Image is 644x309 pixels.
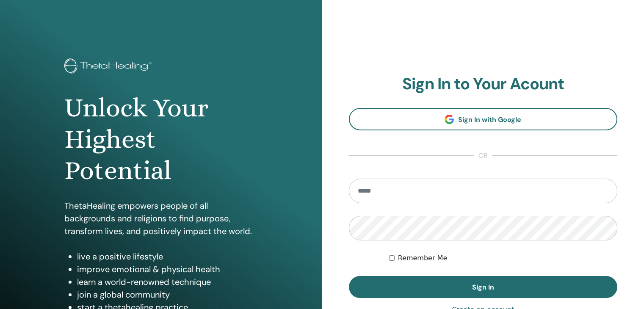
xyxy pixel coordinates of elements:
li: join a global community [77,288,258,301]
span: Sign In with Google [458,115,521,124]
p: ThetaHealing empowers people of all backgrounds and religions to find purpose, transform lives, a... [64,199,258,237]
li: live a positive lifestyle [77,250,258,263]
a: Sign In with Google [349,108,618,130]
h1: Unlock Your Highest Potential [64,92,258,187]
span: or [474,151,492,161]
li: learn a world-renowned technique [77,276,258,288]
li: improve emotional & physical health [77,263,258,276]
h2: Sign In to Your Acount [349,74,618,94]
span: Sign In [472,283,494,292]
label: Remember Me [398,253,448,263]
button: Sign In [349,276,618,298]
div: Keep me authenticated indefinitely or until I manually logout [389,253,617,263]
